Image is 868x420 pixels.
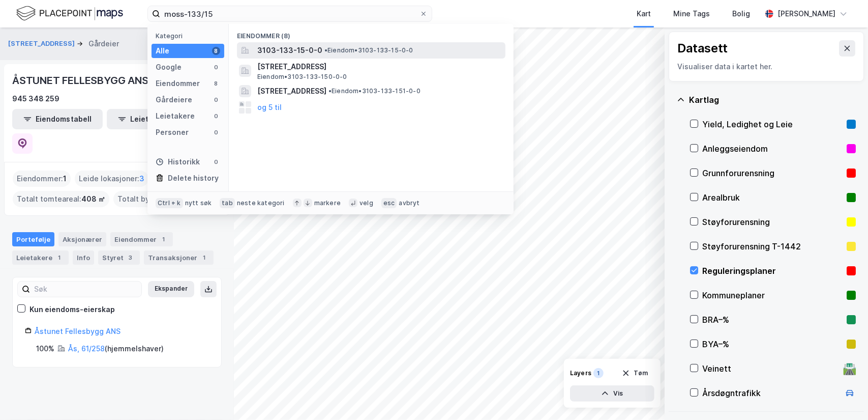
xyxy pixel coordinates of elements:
[156,77,200,90] div: Eiendommer
[88,38,119,50] div: Gårdeier
[702,314,843,326] div: BRA–%
[168,172,219,184] div: Delete history
[156,32,224,40] div: Kategori
[156,61,182,73] div: Google
[324,46,327,54] span: •
[212,96,220,104] div: 0
[817,371,868,420] iframe: Chat Widget
[399,199,420,207] div: avbryt
[68,344,105,353] a: Ås, 61/258
[257,61,501,73] span: [STREET_ADDRESS]
[702,167,843,179] div: Grunnforurensning
[156,45,169,57] div: Alle
[732,8,750,20] div: Bolig
[29,303,115,316] div: Kun eiendoms-eierskap
[156,110,195,122] div: Leietakere
[212,63,220,71] div: 0
[702,338,843,350] div: BYA–%
[63,173,67,185] span: 1
[593,368,604,378] div: 1
[314,199,341,207] div: markere
[12,93,59,105] div: 945 348 259
[199,253,209,263] div: 1
[212,79,220,88] div: 8
[159,234,169,244] div: 1
[702,362,840,375] div: Veinett
[156,126,189,138] div: Personer
[637,8,651,20] div: Kart
[257,85,326,97] span: [STREET_ADDRESS]
[139,173,144,185] span: 3
[156,198,183,208] div: Ctrl + k
[570,369,591,377] div: Layers
[68,343,164,355] div: ( hjemmelshaver )
[702,191,843,204] div: Arealbruk
[81,193,105,205] span: 408 ㎡
[185,199,212,207] div: nytt søk
[328,87,421,95] span: Eiendom • 3103-133-151-0-0
[160,6,420,21] input: Søk på adresse, matrikkel, gårdeiere, leietakere eller personer
[148,281,194,297] button: Ekspander
[257,44,322,57] span: 3103-133-15-0-0
[689,94,856,106] div: Kartlag
[212,47,220,55] div: 8
[673,8,710,20] div: Mine Tags
[98,250,140,265] div: Styret
[570,385,654,402] button: Vis
[113,191,206,207] div: Totalt byggareal :
[212,128,220,136] div: 0
[75,171,148,187] div: Leide lokasjoner :
[156,94,192,106] div: Gårdeiere
[702,387,840,399] div: Årsdøgntrafikk
[13,171,71,187] div: Eiendommer :
[8,39,77,49] button: [STREET_ADDRESS]
[237,199,285,207] div: neste kategori
[12,72,151,89] div: ÅSTUNET FELLESBYGG ANS
[107,109,197,129] button: Leietakertabell
[702,240,843,253] div: Støyforurensning T-1442
[156,156,200,168] div: Historikk
[360,199,373,207] div: velg
[702,289,843,301] div: Kommuneplaner
[12,232,54,246] div: Portefølje
[30,282,141,297] input: Søk
[58,232,106,246] div: Aksjonærer
[257,73,347,81] span: Eiendom • 3103-133-150-0-0
[777,8,835,20] div: [PERSON_NAME]
[702,118,843,130] div: Yield, Ledighet og Leie
[702,216,843,228] div: Støyforurensning
[324,46,413,54] span: Eiendom • 3103-133-15-0-0
[843,362,857,375] div: 🛣️
[126,253,136,263] div: 3
[381,198,397,208] div: esc
[220,198,235,208] div: tab
[36,343,54,355] div: 100%
[110,232,173,246] div: Eiendommer
[817,371,868,420] div: Kontrollprogram for chat
[702,265,843,277] div: Reguleringsplaner
[13,191,109,207] div: Totalt tomteareal :
[615,365,654,381] button: Tøm
[212,158,220,166] div: 0
[212,112,220,120] div: 0
[54,253,65,263] div: 1
[35,327,121,335] a: Åstunet Fellesbygg ANS
[12,109,103,129] button: Eiendomstabell
[677,40,728,57] div: Datasett
[12,250,69,265] div: Leietakere
[257,101,282,114] button: og 5 til
[16,5,123,22] img: logo.f888ab2527a4732fd821a326f86c7f29.svg
[328,87,332,95] span: •
[677,61,855,73] div: Visualiser data i kartet her.
[73,250,94,265] div: Info
[144,250,214,265] div: Transaksjoner
[229,24,514,42] div: Eiendommer (8)
[702,143,843,155] div: Anleggseiendom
